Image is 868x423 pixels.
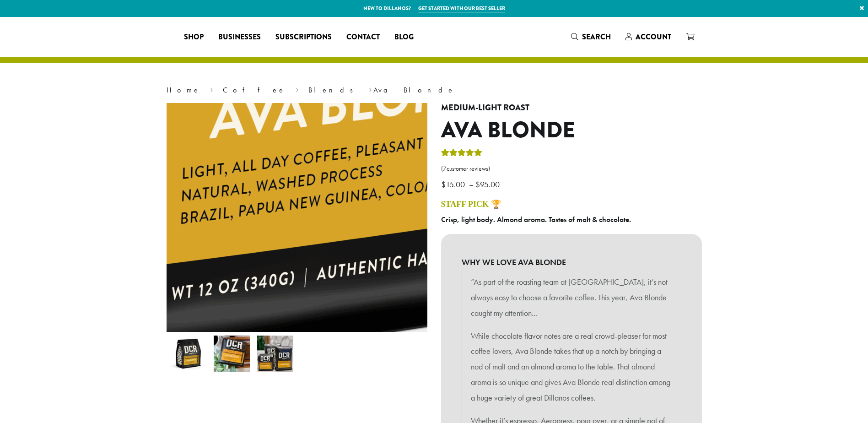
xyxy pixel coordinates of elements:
[441,179,446,190] span: $
[167,85,200,95] a: Home
[475,179,480,190] span: $
[582,32,611,42] span: Search
[214,336,250,372] img: Ava Blonde - Image 2
[210,81,213,96] span: ›
[177,30,211,44] a: Shop
[564,29,618,44] a: Search
[369,81,372,96] span: ›
[257,336,293,372] img: Ava Blonde - Image 3
[346,32,380,43] span: Contact
[469,179,474,190] span: –
[394,32,414,43] span: Blog
[443,165,447,173] span: 7
[441,200,501,209] a: STAFF PICK 🏆
[441,215,631,224] b: Crisp, light body. Almond aroma. Tastes of malt & chocolate.
[167,85,702,96] nav: Breadcrumb
[418,5,505,12] a: Get started with our best seller
[475,179,502,190] bdi: 95.00
[441,103,702,113] h4: Medium-Light Roast
[471,328,672,406] p: While chocolate flavor notes are a real crowd-pleaser for most coffee lovers, Ava Blonde takes th...
[636,32,671,42] span: Account
[441,117,702,144] h1: Ava Blonde
[441,147,482,161] div: Rated 5.00 out of 5
[275,32,332,43] span: Subscriptions
[471,274,672,320] p: “As part of the roasting team at [GEOGRAPHIC_DATA], it’s not always easy to choose a favorite cof...
[296,81,299,96] span: ›
[184,32,204,43] span: Shop
[170,336,206,372] img: Ava Blonde
[462,255,681,270] b: WHY WE LOVE AVA BLONDE
[441,164,702,174] a: (7customer reviews)
[218,32,261,43] span: Businesses
[308,85,359,95] a: Blends
[223,85,286,95] a: Coffee
[441,179,467,190] bdi: 15.00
